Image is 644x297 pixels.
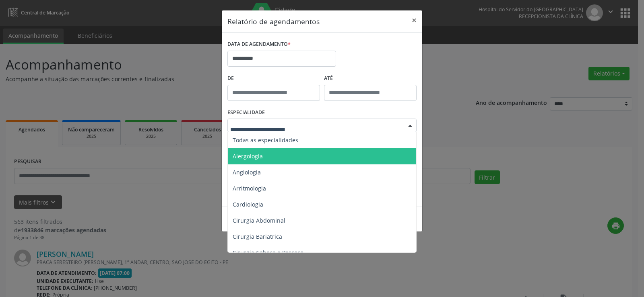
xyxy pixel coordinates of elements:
[233,249,303,256] span: Cirurgia Cabeça e Pescoço
[324,72,417,85] label: ATÉ
[227,38,291,51] label: DATA DE AGENDAMENTO
[233,233,282,240] span: Cirurgia Bariatrica
[227,107,265,119] label: ESPECIALIDADE
[233,168,261,176] span: Angiologia
[233,152,263,160] span: Alergologia
[233,136,298,144] span: Todas as especialidades
[233,217,285,224] span: Cirurgia Abdominal
[233,184,266,192] span: Arritmologia
[227,16,320,27] h5: Relatório de agendamentos
[227,72,320,85] label: De
[233,201,263,208] span: Cardiologia
[406,10,422,30] button: Close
